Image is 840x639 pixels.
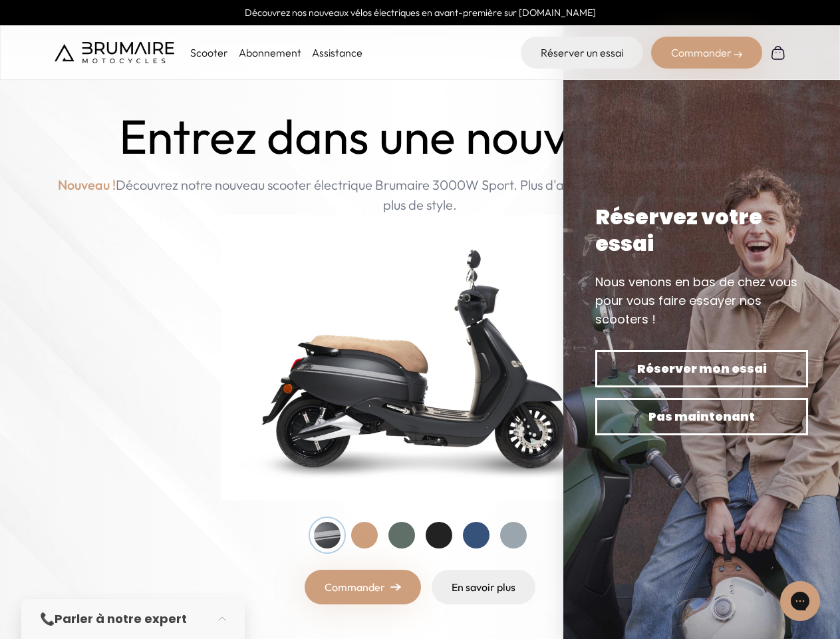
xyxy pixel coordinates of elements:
[773,576,827,626] iframe: Gorgias live chat messenger
[119,109,721,164] h1: Entrez dans une nouvelle ère
[312,46,362,59] a: Assistance
[190,45,228,61] p: Scooter
[239,46,301,59] a: Abonnement
[305,570,421,604] a: Commander
[55,175,786,215] p: Découvrez notre nouveau scooter électrique Brumaire 3000W Sport. Plus d'autonomie, plus de puissa...
[432,570,535,604] a: En savoir plus
[58,175,116,195] span: Nouveau !
[521,37,643,69] a: Réserver un essai
[55,42,174,63] img: Brumaire Motocycles
[390,583,401,591] img: right-arrow.png
[734,51,742,59] img: right-arrow-2.png
[651,37,762,69] div: Commander
[770,45,786,61] img: Panier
